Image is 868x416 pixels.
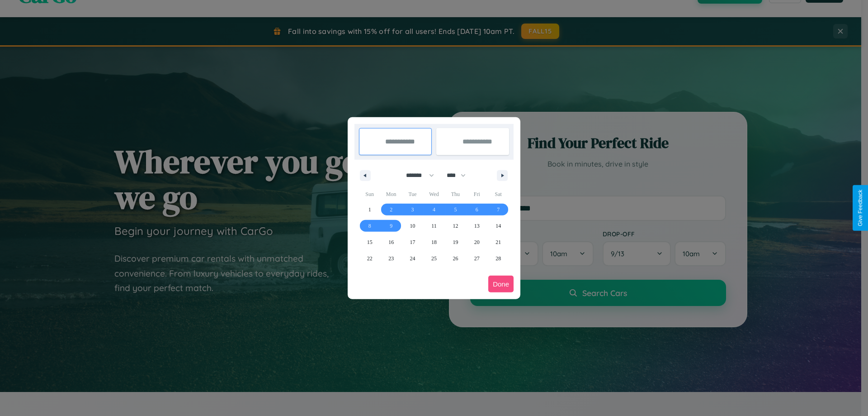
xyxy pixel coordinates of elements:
button: Done [488,276,514,292]
span: 9 [390,218,392,234]
button: 6 [466,201,487,218]
span: 4 [433,201,435,218]
span: 28 [495,250,501,267]
button: 23 [380,250,401,267]
span: 12 [453,218,458,234]
button: 21 [488,234,509,250]
button: 27 [466,250,487,267]
button: 11 [423,218,444,234]
span: 18 [431,234,437,250]
button: 28 [488,250,509,267]
span: Sun [359,187,380,201]
span: 7 [497,201,500,218]
span: 2 [390,201,392,218]
span: Sat [488,187,509,201]
div: Give Feedback [857,190,863,226]
span: 22 [367,250,373,267]
span: 3 [411,201,414,218]
button: 14 [488,218,509,234]
button: 7 [488,201,509,218]
span: 19 [453,234,458,250]
span: 13 [474,218,480,234]
span: Thu [445,187,466,201]
span: Fri [466,187,487,201]
button: 26 [445,250,466,267]
button: 15 [359,234,380,250]
button: 25 [423,250,444,267]
span: 14 [495,218,501,234]
span: Mon [380,187,401,201]
span: 6 [476,201,478,218]
button: 2 [380,201,401,218]
span: 20 [474,234,480,250]
span: 5 [454,201,457,218]
button: 5 [445,201,466,218]
button: 17 [402,234,423,250]
span: Wed [423,187,444,201]
span: 1 [368,201,371,218]
span: 26 [453,250,458,267]
button: 1 [359,201,380,218]
button: 9 [380,218,401,234]
span: 24 [410,250,415,267]
button: 19 [445,234,466,250]
span: 25 [431,250,437,267]
button: 22 [359,250,380,267]
button: 16 [380,234,401,250]
span: 27 [474,250,480,267]
span: Tue [402,187,423,201]
button: 18 [423,234,444,250]
span: 15 [367,234,373,250]
span: 8 [368,218,371,234]
button: 3 [402,201,423,218]
button: 10 [402,218,423,234]
button: 24 [402,250,423,267]
span: 16 [388,234,394,250]
button: 4 [423,201,444,218]
span: 11 [431,218,437,234]
button: 12 [445,218,466,234]
button: 20 [466,234,487,250]
button: 13 [466,218,487,234]
span: 23 [388,250,394,267]
span: 10 [410,218,415,234]
button: 8 [359,218,380,234]
span: 21 [495,234,501,250]
span: 17 [410,234,415,250]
